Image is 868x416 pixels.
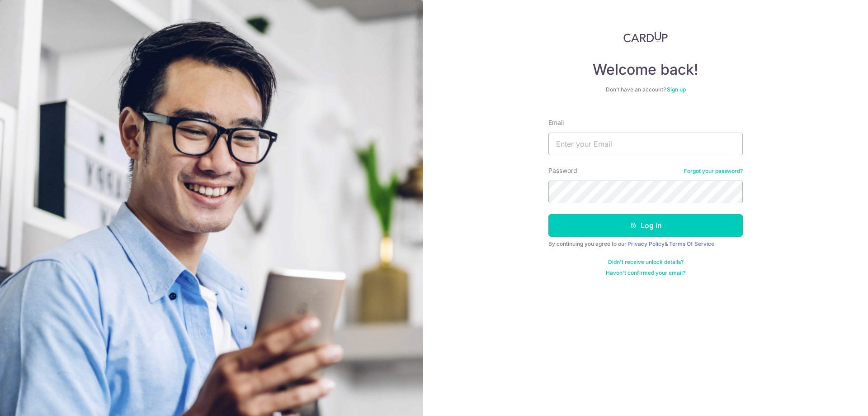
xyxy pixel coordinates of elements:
a: Terms Of Service [669,240,714,247]
input: Enter your Email [548,133,743,155]
a: Sign up [667,86,686,93]
label: Password [548,166,577,175]
label: Email [548,118,564,127]
a: Privacy Policy [627,240,665,247]
img: CardUp Logo [623,32,668,43]
a: Haven't confirmed your email? [606,269,685,277]
a: Didn't receive unlock details? [608,258,684,266]
h4: Welcome back! [548,61,743,79]
div: Don’t have an account? [548,86,743,93]
a: Forgot your password? [684,167,743,175]
div: By continuing you agree to our & [548,240,743,248]
button: Log in [548,214,743,237]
